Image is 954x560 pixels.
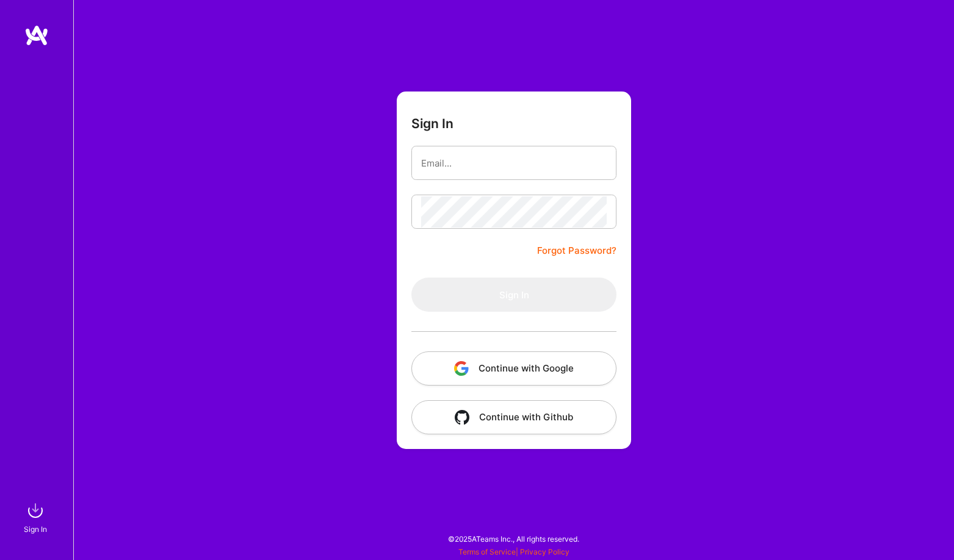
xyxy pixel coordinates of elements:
[411,116,454,131] h3: Sign In
[458,547,516,556] a: Terms of Service
[458,547,569,556] span: |
[24,523,47,536] div: Sign In
[73,523,954,554] div: © 2025 ATeams Inc., All rights reserved.
[520,547,569,556] a: Privacy Policy
[24,24,49,46] img: logo
[26,498,48,536] a: sign inSign In
[411,400,616,434] button: Continue with Github
[455,410,469,425] img: icon
[537,243,616,258] a: Forgot Password?
[411,278,616,312] button: Sign In
[454,361,469,376] img: icon
[23,498,48,523] img: sign in
[421,148,607,179] input: Email...
[411,351,616,386] button: Continue with Google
